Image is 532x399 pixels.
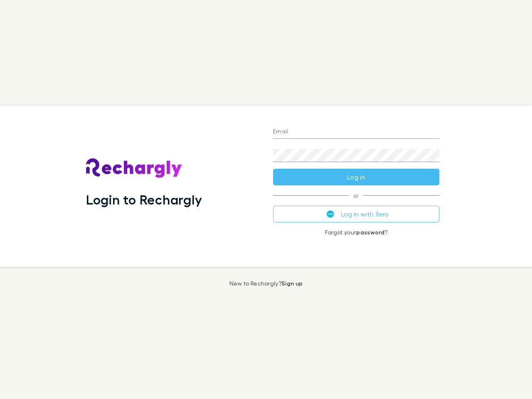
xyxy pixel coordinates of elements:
a: Sign up [281,280,303,287]
p: New to Rechargly? [229,280,303,287]
button: Log in [273,169,439,185]
button: Log in with Xero [273,206,439,222]
a: password [356,229,384,236]
p: Forgot your ? [273,229,439,236]
img: Rechargly's Logo [86,158,182,178]
h1: Login to Rechargly [86,192,202,207]
img: Xero's logo [327,210,334,218]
